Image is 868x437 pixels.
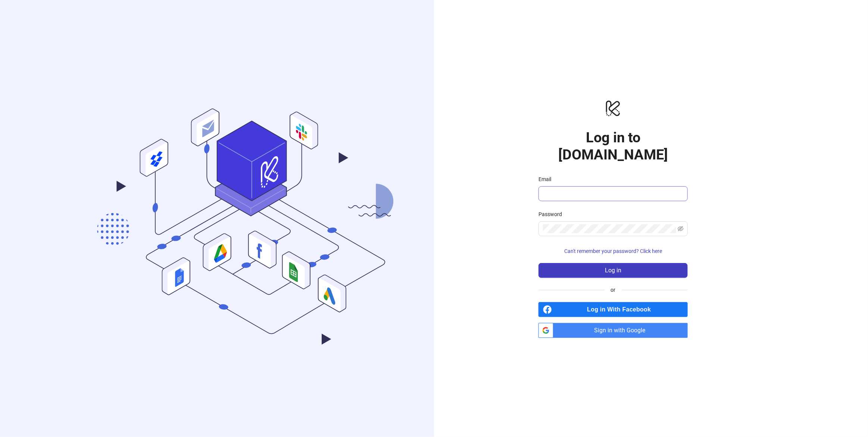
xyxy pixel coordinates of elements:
[543,224,676,233] input: Password
[543,189,682,198] input: Email
[556,323,688,338] span: Sign in with Google
[605,267,621,274] span: Log in
[538,263,688,278] button: Log in
[538,245,688,257] button: Can't remember your password? Click here
[538,248,688,254] a: Can't remember your password? Click here
[678,226,684,232] span: eye-invisible
[605,286,622,294] span: or
[538,302,688,317] a: Log in With Facebook
[564,248,662,254] span: Can't remember your password? Click here
[538,129,688,163] h1: Log in to [DOMAIN_NAME]
[555,302,688,317] span: Log in With Facebook
[538,175,556,183] label: Email
[538,323,688,338] a: Sign in with Google
[538,210,567,218] label: Password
